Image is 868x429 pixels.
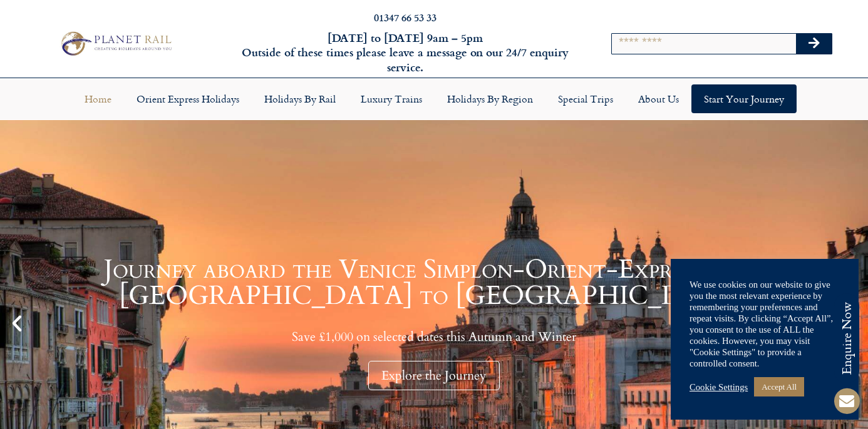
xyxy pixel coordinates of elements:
button: Search [796,34,832,54]
img: Planet Rail Train Holidays Logo [56,29,175,58]
a: Home [72,84,124,113]
a: Holidays by Rail [252,84,348,113]
h6: [DATE] to [DATE] 9am – 5pm Outside of these times please leave a message on our 24/7 enquiry serv... [235,31,576,74]
a: Accept All [754,377,804,396]
a: Cookie Settings [690,381,748,393]
a: Holidays by Region [435,84,545,113]
div: We use cookies on our website to give you the most relevant experience by remembering your prefer... [690,279,840,369]
h1: Journey aboard the Venice Simplon-Orient-Express from [GEOGRAPHIC_DATA] to [GEOGRAPHIC_DATA] [31,256,837,309]
div: Explore the Journey [368,361,500,390]
p: Save £1,000 on selected dates this Autumn and Winter [31,329,837,345]
a: Special Trips [545,84,626,113]
a: Orient Express Holidays [124,84,252,113]
a: Luxury Trains [348,84,435,113]
a: 01347 66 53 33 [374,10,437,24]
div: Previous slide [6,313,28,334]
a: Start your Journey [691,84,797,113]
nav: Menu [6,84,862,113]
a: About Us [626,84,691,113]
